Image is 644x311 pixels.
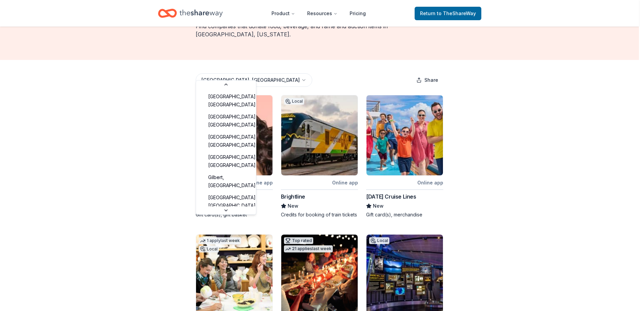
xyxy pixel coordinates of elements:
[208,194,257,210] span: [GEOGRAPHIC_DATA], [GEOGRAPHIC_DATA]
[208,93,257,109] span: [GEOGRAPHIC_DATA], [GEOGRAPHIC_DATA]
[208,153,257,169] span: [GEOGRAPHIC_DATA], [GEOGRAPHIC_DATA]
[208,133,257,149] span: [GEOGRAPHIC_DATA], [GEOGRAPHIC_DATA]
[208,173,256,189] span: Gilbert, [GEOGRAPHIC_DATA]
[208,113,257,129] span: [GEOGRAPHIC_DATA], [GEOGRAPHIC_DATA]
